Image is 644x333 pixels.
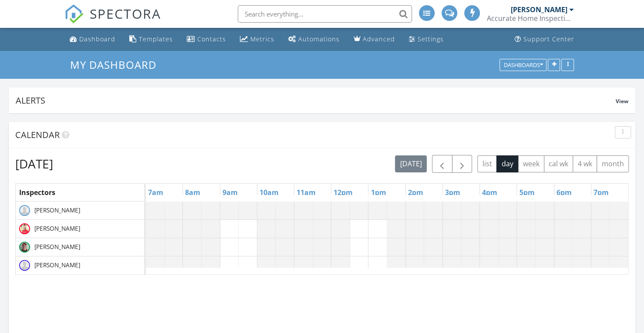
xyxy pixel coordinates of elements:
button: day [496,155,518,172]
span: [PERSON_NAME] [33,242,82,251]
a: Settings [405,31,447,47]
img: 026accurate_home_inspections.jpg [19,223,30,234]
img: default-user-f0147aede5fd5fa78ca7ade42f37bd4542148d508eef1c3d3ea960f66861d68b.jpg [19,205,30,216]
a: My Dashboard [70,57,164,72]
a: 10am [257,185,281,199]
a: Contacts [183,31,229,47]
button: 4 wk [573,155,597,172]
a: Advanced [350,31,398,47]
span: Calendar [15,129,60,141]
div: Advanced [363,35,395,43]
div: Accurate Home Inspections [487,14,574,23]
button: Dashboards [499,59,546,71]
img: default-user-f0147aede5fd5fa78ca7ade42f37bd4542148d508eef1c3d3ea960f66861d68b.jpg [19,260,30,271]
span: SPECTORA [90,4,161,23]
div: Dashboard [79,35,115,43]
a: 7am [146,185,165,199]
a: 5pm [517,185,536,199]
button: Next day [452,155,472,173]
span: [PERSON_NAME] [33,206,82,215]
a: Support Center [511,31,578,47]
a: 4pm [480,185,499,199]
img: The Best Home Inspection Software - Spectora [64,4,84,24]
a: 6pm [554,185,574,199]
div: Support Center [523,35,574,43]
h2: [DATE] [15,155,53,172]
a: Metrics [236,31,278,47]
span: [PERSON_NAME] [33,224,82,233]
button: month [597,155,629,172]
button: cal wk [544,155,573,172]
span: View [616,98,628,105]
button: [DATE] [395,155,427,172]
a: Automations (Advanced) [285,31,343,47]
span: Inspectors [19,188,55,197]
a: 11am [294,185,318,199]
a: Dashboard [66,31,119,47]
div: Automations [298,35,340,43]
div: [PERSON_NAME] [511,5,567,14]
a: 8am [183,185,202,199]
div: Templates [139,35,173,43]
a: 3pm [443,185,462,199]
a: 2pm [406,185,425,199]
a: 1pm [368,185,388,199]
button: Previous day [432,155,452,173]
a: Templates [126,31,176,47]
span: [PERSON_NAME] [33,261,82,269]
a: 7pm [591,185,611,199]
img: 17340156597774812308200248345617.jpg [19,242,30,252]
div: Settings [418,35,444,43]
a: 9am [220,185,240,199]
input: Search everything... [238,5,412,23]
div: Dashboards [503,62,543,68]
button: week [518,155,544,172]
div: Alerts [16,94,616,106]
div: Metrics [250,35,274,43]
a: 12pm [331,185,355,199]
button: list [477,155,497,172]
a: SPECTORA [64,12,161,30]
div: Contacts [197,35,226,43]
